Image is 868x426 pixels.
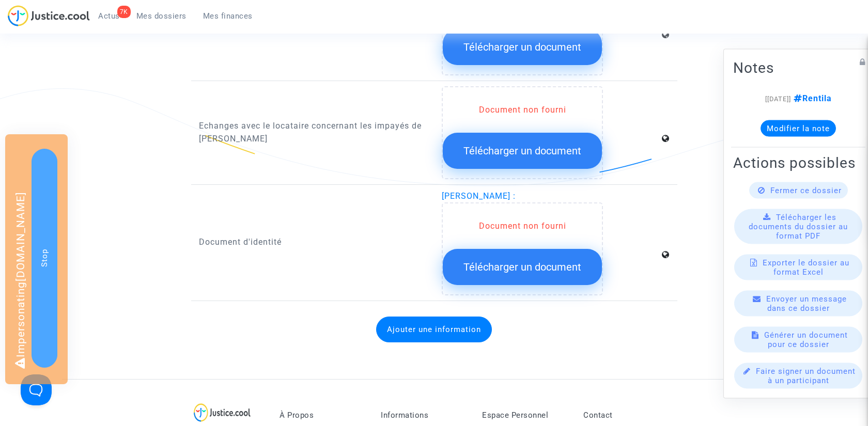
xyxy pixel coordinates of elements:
span: Mes finances [203,11,253,21]
span: Faire signer un document à un participant [756,366,856,385]
button: Télécharger un document [443,133,602,169]
div: 7K [117,6,131,18]
iframe: Help Scout Beacon - Open [21,374,52,405]
a: 7KActus [90,8,128,24]
span: Télécharger un document [463,261,581,273]
button: Ajouter une information [376,317,492,342]
span: Fermer ce dossier [770,185,842,195]
span: [PERSON_NAME] : [442,191,516,201]
span: Stop [40,249,49,267]
p: Informations [381,411,467,420]
p: Contact [583,411,669,420]
h2: Actions possibles [733,153,863,171]
div: Document non fourni [443,220,602,232]
div: Impersonating [5,134,68,384]
span: [[DATE]] [765,94,791,102]
p: Echanges avec le locataire concernant les impayés de [PERSON_NAME] [199,119,427,145]
div: Document non fourni [443,104,602,116]
span: Rentila [791,93,832,103]
button: Télécharger un document [443,29,602,65]
p: À Propos [280,411,365,420]
button: Télécharger un document [443,249,602,285]
h2: Notes [733,58,863,76]
span: Envoyer un message dans ce dossier [766,294,847,312]
a: Mes finances [195,8,261,24]
p: Espace Personnel [482,411,568,420]
a: Mes dossiers [128,8,195,24]
span: Télécharger les documents du dossier au format PDF [749,212,848,240]
span: Générer un document pour ce dossier [764,330,848,349]
img: jc-logo.svg [8,5,90,26]
span: Télécharger un document [463,41,581,53]
span: Mes dossiers [136,11,187,21]
button: Stop [32,149,57,368]
button: Modifier la note [761,120,836,136]
span: Exporter le dossier au format Excel [763,258,849,276]
img: logo-lg.svg [194,403,251,422]
span: Actus [98,11,120,21]
p: Document d'identité [199,235,427,248]
span: Télécharger un document [463,145,581,157]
